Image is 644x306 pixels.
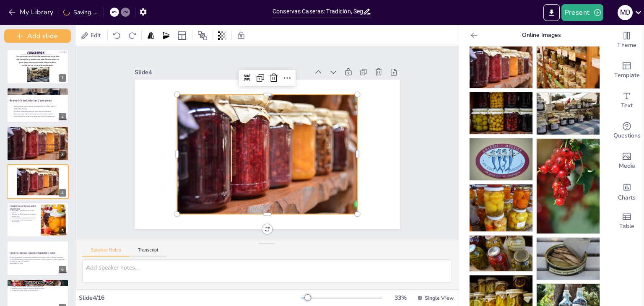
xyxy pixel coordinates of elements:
img: g24d64ffb496e353f7bd510727b75cc1c109516535556d37224d5c4a5a6e6ccc23e5ed246ce8dbc96b0811f96f03824ff... [537,47,600,88]
span: Single View [425,295,454,301]
span: Seguir un proceso correcto es esencial. [41,153,62,154]
span: Table [619,222,634,231]
p: Conocer las condiciones de crecimiento es esencial. [10,285,65,288]
div: Change the overall theme [610,25,644,55]
p: La conservación de alimentos es una innovación crucial. [12,112,68,115]
div: Add images, graphics, shapes or video [610,146,644,176]
div: 5 [59,227,66,235]
img: ga8106139ddfa8249bf39bd010bcc460178c22c5184b86c4e2da43fe161d78bb2af5812ac49b866f0908e7b7c3e14e711... [537,238,600,280]
div: 4 [59,189,66,197]
div: 1 [59,74,66,82]
div: Add ready made slides [610,55,644,86]
img: g36ecc8b7c25f6fe0353f41050bc5c4f6b8e605ff61c44a99f9e04eeb5c877d0e856722a7a6c2ab2014f2a45234bd1245... [537,93,600,135]
div: Layout [175,29,189,42]
div: Slide 4 / 16 [79,294,301,302]
p: Online Images [481,25,602,45]
button: Transcript [130,247,167,257]
p: Breve Historia de las Conservas [10,99,65,102]
img: g1fe71a2d1e4f66d873cba8fc93f0f31eedda933a78e2709172ab13a12319ce38680fe1bafc7fdc79a53a4b244da937a7... [470,184,532,232]
p: La educación sobre riesgos es fundamental. [10,289,65,291]
div: Saving...... [63,8,99,16]
div: 5 [7,202,69,237]
span: Position [197,31,208,41]
p: Entender las diferencias entre limpieza y desinfección. [10,213,38,217]
p: En esta presentación, exploraremos la historia, la importancia de la higiene, los riesgos, técnic... [10,257,65,262]
span: Usar materia prima de calidad es clave. [41,151,63,153]
img: g9bbbea5bc4265189acc30ad9ea2ee51d3bb2c25212b2a7092b59e0f670db8209e108a5817bf1ae691def425878328ea2... [537,139,600,233]
img: g1737d4e6c1fe2e660560db78aa80e3bb25b9fe6167028016e48976ec9bbd0241732abe77a76404082c979c8df3447987... [470,236,532,271]
div: 2 [7,88,69,122]
p: Riesgos en Conservas [10,281,65,284]
button: M D [618,4,633,21]
button: Present [561,4,603,21]
input: Insert title [273,5,363,18]
img: ge1f3916ac66fa4dacb1688c708edc3d0f6f7f971e88bd5580cff2e3aa67da44852c4291d748419eaeeeeb069a6e39979... [470,92,532,134]
span: Son productos envasados herméticamente, que han sido sometidos a procesos de esterilización indus... [16,55,60,66]
span: Theme [617,41,636,50]
p: La limpieza y desinfección son pasos críticos. [10,209,38,213]
div: Add text boxes [610,86,644,116]
div: 3 [7,126,69,161]
p: La evolución de las técnicas de conservación es fascinante. [12,115,68,117]
div: 6 [59,266,66,273]
div: 6 [7,241,69,275]
span: Questions [613,131,641,140]
div: Get real-time input from your audience [610,116,644,146]
p: La inocuidad alimentaria previene enfermedades. [10,219,38,223]
p: Importancia de la Inocuidad Alimentaria [10,204,38,210]
button: Export to PowerPoint [543,4,560,21]
img: g23ffe1e30ed35dc13336e732271504e07a34799fc899274ab16c3f654711cf3d1c2fe0b9cd9f20603bdd5047f41341c5... [470,47,532,88]
p: Identificar los síntomas del [MEDICAL_DATA] es clave. [10,288,65,290]
p: Usar productos recomendados es clave. [10,217,38,219]
div: 1 [7,49,69,84]
div: Slide 4 [185,12,341,106]
p: Generated with [URL] [10,262,65,265]
button: Speaker Notes [82,247,130,257]
p: La historia de las conservas comienza con [PERSON_NAME] y [PERSON_NAME]. [12,105,68,110]
span: Template [614,71,640,80]
button: Add slide [4,29,71,43]
button: My Library [6,5,57,19]
img: gac141a12377ba6296244f4131aa290cb22a8627609b306b974dd7c15e78cc8d4e200c46ea9924c4ebd8c2a9a7605b286... [470,138,532,180]
strong: Conservas Caseras: Tradición, Seguridad y Sabor [10,252,55,254]
p: Aspectos a Considerar [35,143,91,146]
span: Text [621,101,633,110]
span: Media [619,161,635,171]
p: La bacteria [MEDICAL_DATA] es peligrosa. [10,283,65,285]
div: 2 [59,113,66,120]
div: 3 [59,151,66,158]
p: La carne enlatada fue un uso importante de las latas. [12,110,68,113]
div: Add a table [610,206,644,236]
span: Las instalaciones deben estar limpias y ordenadas. [41,149,69,150]
span: Edit [89,31,102,39]
span: Charts [618,193,636,202]
span: CONSERVAS [27,50,45,55]
div: M D [618,5,633,20]
div: 33 % [390,294,410,302]
span: La higiene personal es fundamental. [41,147,61,148]
div: 4 [7,164,69,199]
div: Add charts and graphs [610,176,644,206]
